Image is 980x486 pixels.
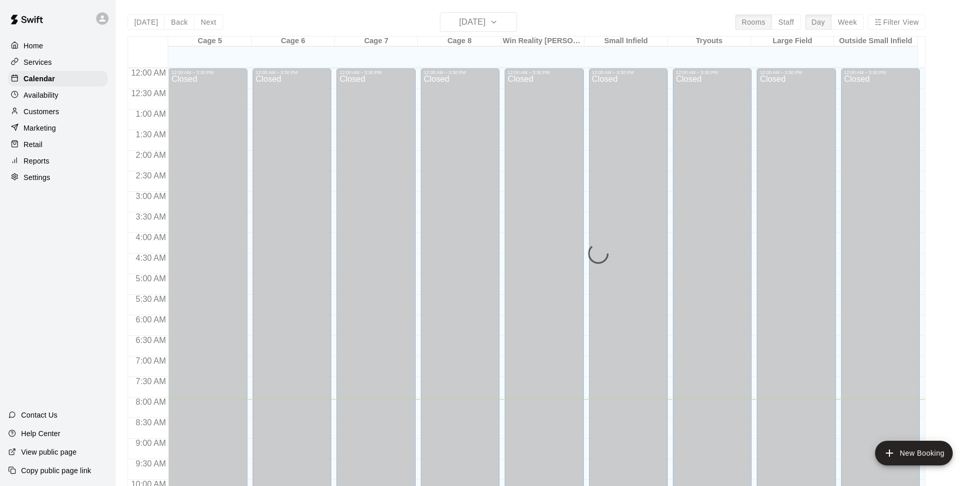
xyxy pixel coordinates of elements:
div: Small Infield [584,37,668,46]
p: Settings [24,172,50,183]
button: add [875,441,953,465]
span: 3:00 AM [133,192,169,201]
div: Cage 7 [335,37,418,46]
span: 1:30 AM [133,130,169,139]
p: Reports [24,156,49,166]
div: Cage 6 [252,37,335,46]
div: 12:00 AM – 3:30 PM [171,70,244,75]
a: Services [8,55,108,70]
p: Availability [24,90,59,100]
div: Tryouts [668,37,751,46]
p: Services [24,57,52,67]
span: 6:30 AM [133,336,169,345]
div: 12:00 AM – 3:30 PM [844,70,917,75]
span: 4:30 AM [133,254,169,262]
p: Customers [24,106,59,117]
span: 5:00 AM [133,274,169,283]
span: 1:00 AM [133,110,169,118]
span: 8:00 AM [133,398,169,406]
div: 12:00 AM – 3:30 PM [256,70,328,75]
a: Retail [8,137,108,152]
span: 2:00 AM [133,151,169,159]
div: Cage 5 [168,37,252,46]
p: Copy public page link [21,465,91,476]
span: 12:00 AM [129,68,169,77]
a: Calendar [8,71,108,86]
span: 5:30 AM [133,295,169,303]
a: Customers [8,104,108,119]
p: Contact Us [21,410,58,420]
div: 12:00 AM – 3:30 PM [760,70,832,75]
span: 9:30 AM [133,459,169,468]
span: 12:30 AM [129,89,169,98]
p: Calendar [24,74,55,84]
div: Outside Small Infield [834,37,917,46]
a: Reports [8,153,108,169]
span: 3:30 AM [133,212,169,221]
a: Availability [8,87,108,103]
span: 2:30 AM [133,171,169,180]
div: Win Reality [PERSON_NAME] [501,37,584,46]
a: Settings [8,170,108,185]
span: 6:00 AM [133,315,169,324]
p: Home [24,41,43,51]
div: 12:00 AM – 3:30 PM [508,70,580,75]
span: 7:30 AM [133,377,169,386]
span: 8:30 AM [133,418,169,427]
div: Cage 8 [418,37,501,46]
span: 9:00 AM [133,439,169,447]
a: Marketing [8,120,108,136]
p: Marketing [24,123,56,133]
div: 12:00 AM – 3:30 PM [340,70,412,75]
span: 4:00 AM [133,233,169,242]
p: View public page [21,447,77,457]
p: Retail [24,139,43,150]
p: Help Center [21,428,60,439]
div: 12:00 AM – 3:30 PM [592,70,665,75]
div: 12:00 AM – 3:30 PM [424,70,496,75]
div: 12:00 AM – 3:30 PM [676,70,749,75]
a: Home [8,38,108,53]
div: Large Field [751,37,834,46]
span: 7:00 AM [133,356,169,365]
